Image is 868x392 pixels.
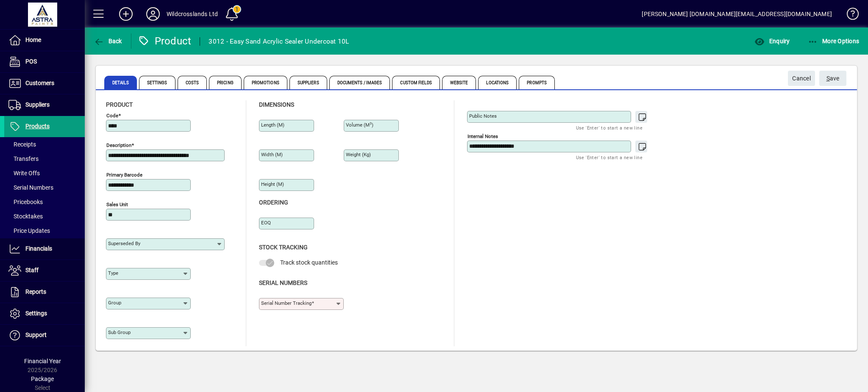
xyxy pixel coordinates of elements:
[25,331,47,338] span: Support
[392,76,440,89] span: Custom Fields
[8,155,39,162] span: Transfers
[8,227,50,234] span: Price Updates
[752,33,792,49] button: Enquiry
[442,76,476,89] span: Website
[259,244,308,251] span: Stock Tracking
[178,76,207,89] span: Costs
[106,202,128,207] mat-label: Sales unit
[329,76,390,89] span: Documents / Images
[4,195,85,209] a: Pricebooks
[4,30,85,51] a: Home
[4,137,85,152] a: Receipts
[808,38,860,44] span: More Options
[8,213,43,220] span: Stocktakes
[259,279,307,286] span: Serial Numbers
[261,220,271,226] mat-label: EOQ
[4,238,85,259] a: Financials
[8,184,53,191] span: Serial Numbers
[840,2,857,29] a: Knowledge Base
[8,170,40,177] span: Write Offs
[106,172,142,178] mat-label: Primary barcode
[469,113,497,119] mat-label: Public Notes
[259,101,294,108] span: Dimensions
[108,329,131,335] mat-label: Sub group
[92,33,124,49] button: Back
[370,121,372,126] sup: 3
[4,303,85,324] a: Settings
[244,76,287,89] span: Promotions
[4,325,85,346] a: Support
[806,33,862,49] button: More Options
[108,240,140,246] mat-label: Superseded by
[8,199,43,205] span: Pricebooks
[4,180,85,195] a: Serial Numbers
[4,94,85,116] a: Suppliers
[826,75,830,82] span: S
[289,76,327,89] span: Suppliers
[280,259,338,266] span: Track stock quantities
[754,38,790,44] span: Enquiry
[104,76,137,89] span: Details
[24,358,61,364] span: Financial Year
[4,224,85,238] a: Price Updates
[788,71,815,86] button: Cancel
[139,76,175,89] span: Settings
[4,282,85,303] a: Reports
[8,141,36,148] span: Receipts
[4,166,85,180] a: Write Offs
[259,199,288,206] span: Ordering
[346,122,373,128] mat-label: Volume (m )
[139,6,167,22] button: Profile
[4,51,85,72] a: POS
[576,123,643,133] mat-hint: Use 'Enter' to start a new line
[519,76,555,89] span: Prompts
[819,71,846,86] button: Save
[112,6,139,22] button: Add
[261,122,284,128] mat-label: Length (m)
[25,58,37,65] span: POS
[94,38,122,44] span: Back
[25,80,54,86] span: Customers
[108,270,118,276] mat-label: Type
[85,33,131,49] app-page-header-button: Back
[478,76,517,89] span: Locations
[138,34,192,48] div: Product
[25,288,46,295] span: Reports
[25,101,50,108] span: Suppliers
[4,260,85,281] a: Staff
[792,72,811,86] span: Cancel
[4,152,85,166] a: Transfers
[4,73,85,94] a: Customers
[261,152,283,157] mat-label: Width (m)
[346,152,371,157] mat-label: Weight (Kg)
[106,101,133,108] span: Product
[31,375,54,382] span: Package
[642,7,832,21] div: [PERSON_NAME] [DOMAIN_NAME][EMAIL_ADDRESS][DOMAIN_NAME]
[209,35,349,48] div: 3012 - Easy Sand Acrylic Sealer Undercoat 10L
[209,76,242,89] span: Pricing
[25,310,47,317] span: Settings
[106,113,118,119] mat-label: Code
[261,181,284,187] mat-label: Height (m)
[25,245,52,252] span: Financials
[576,152,643,162] mat-hint: Use 'Enter' to start a new line
[25,267,39,273] span: Staff
[467,133,498,139] mat-label: Internal Notes
[25,36,41,43] span: Home
[167,7,218,21] div: Wildcrosslands Ltd
[4,209,85,224] a: Stocktakes
[826,72,840,86] span: ave
[106,142,131,148] mat-label: Description
[261,300,312,306] mat-label: Serial Number tracking
[108,300,121,306] mat-label: Group
[25,123,50,130] span: Products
